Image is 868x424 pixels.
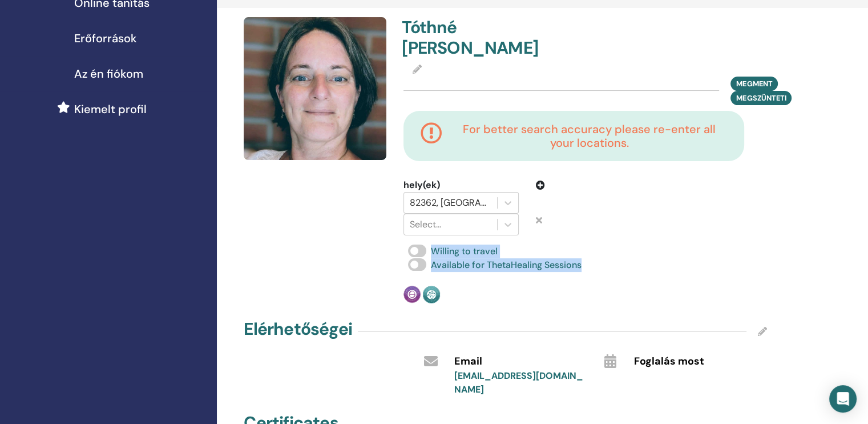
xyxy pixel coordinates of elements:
[244,319,352,339] h4: Elérhetőségei
[736,79,772,89] span: Megment
[431,245,498,257] span: Willing to travel
[730,91,792,105] button: Megszünteti
[402,17,578,58] h4: Tóthné [PERSON_NAME]
[74,65,143,82] span: Az én fiókom
[74,30,137,47] span: Erőforrások
[403,178,440,192] span: hely(ek)
[454,354,482,369] span: Email
[74,101,147,118] span: Kiemelt profil
[244,17,386,160] img: default.jpg
[431,259,582,271] span: Available for ThetaHealing Sessions
[451,122,727,150] h4: For better search accuracy please re-enter all your locations.
[829,385,857,413] div: Open Intercom Messenger
[730,77,778,91] button: Megment
[454,370,583,395] a: [EMAIL_ADDRESS][DOMAIN_NAME]
[736,93,786,103] span: Megszünteti
[634,354,704,369] span: Foglalás most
